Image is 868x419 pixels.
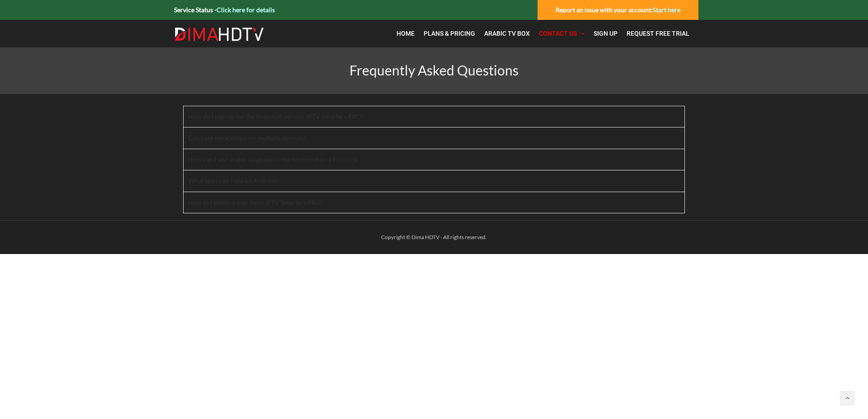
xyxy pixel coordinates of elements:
h4: What apps can I use on Android? [188,177,291,184]
strong: Service Status - [174,6,275,14]
a: Start here [653,6,680,14]
h4: How to I delete a user from IPTV Smarters PRO? [188,198,335,206]
img: Dima HDTV [174,27,264,42]
span: Sign Up [594,30,618,37]
a: Back to top [840,391,854,405]
div: Copyright © Dima HDTV - All rights reserved. [170,232,698,243]
a: Request Free Trial [622,24,694,43]
h4: How can I add arabic language to the keyboard on a Firestick [188,155,368,163]
span: Frequently Asked Questions [349,62,519,78]
h4: How do I sign up for the Premium version IPTV Smarters PRO? [188,113,375,120]
span: Arabic TV Box [484,30,530,37]
a: Arabic TV Box [480,24,534,43]
a: Click here for details [217,6,275,14]
a: Home [392,24,419,43]
a: Sign Up [589,24,622,43]
h4: Can I use my account on multiple devices? [188,134,317,141]
span: Contact Us [539,30,577,37]
a: Plans & Pricing [419,24,480,43]
span: Home [396,30,415,37]
span: Plans & Pricing [424,30,475,37]
span: Request Free Trial [627,30,689,37]
a: Contact Us [534,24,589,43]
strong: Report an issue with your account: [556,6,680,14]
